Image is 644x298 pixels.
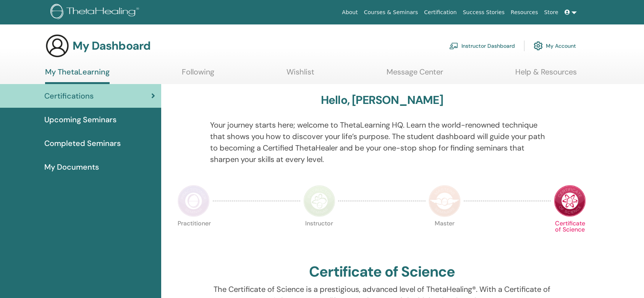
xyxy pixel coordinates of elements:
img: Practitioner [178,185,210,217]
img: Certificate of Science [554,185,586,217]
a: Courses & Seminars [361,5,421,19]
p: Instructor [303,220,335,253]
img: chalkboard-teacher.svg [449,42,458,49]
a: Help & Resources [515,67,577,82]
img: generic-user-icon.jpg [45,34,70,58]
a: Following [182,67,214,82]
a: Resources [508,5,541,19]
span: My Documents [44,161,99,173]
span: Certifications [44,90,94,102]
img: Master [429,185,461,217]
a: Certification [421,5,460,19]
a: Instructor Dashboard [449,37,515,54]
a: My Account [534,37,576,54]
a: Wishlist [286,67,314,82]
img: logo.png [50,4,142,21]
a: Success Stories [460,5,508,19]
a: About [339,5,361,19]
span: Completed Seminars [44,138,121,149]
p: Your journey starts here; welcome to ThetaLearning HQ. Learn the world-renowned technique that sh... [210,119,553,165]
p: Practitioner [178,220,210,253]
span: Upcoming Seminars [44,114,117,125]
a: My ThetaLearning [45,67,110,84]
img: Instructor [303,185,335,217]
img: cog.svg [534,39,543,52]
h2: Certificate of Science [309,263,455,281]
h3: My Dashboard [73,39,150,53]
h3: Hello, [PERSON_NAME] [321,93,443,107]
a: Message Center [387,67,443,82]
p: Certificate of Science [554,220,586,253]
a: Store [541,5,561,19]
p: Master [429,220,461,253]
